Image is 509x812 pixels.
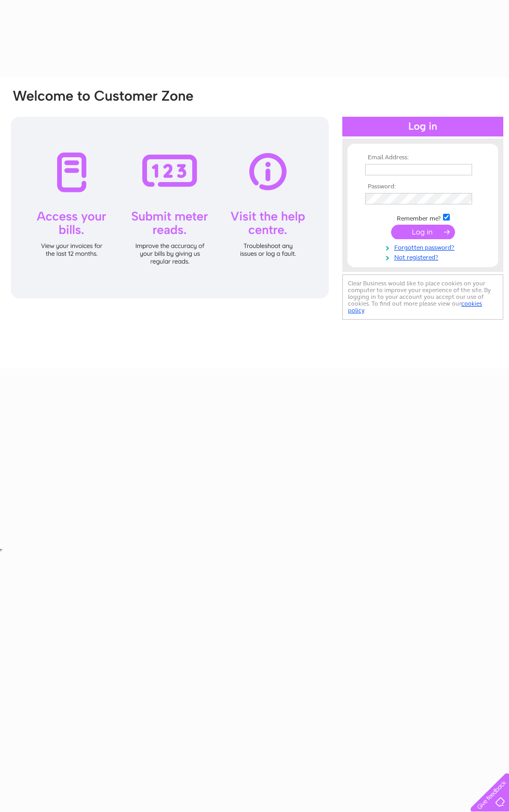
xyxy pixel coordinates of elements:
[365,252,483,262] a: Not registered?
[391,225,455,239] input: Submit
[363,183,483,190] th: Password:
[365,242,483,252] a: Forgotten password?
[342,274,503,320] div: Clear Business would like to place cookies on your computer to improve your experience of the sit...
[363,154,483,161] th: Email Address:
[348,300,482,314] a: cookies policy
[363,212,483,223] td: Remember me?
